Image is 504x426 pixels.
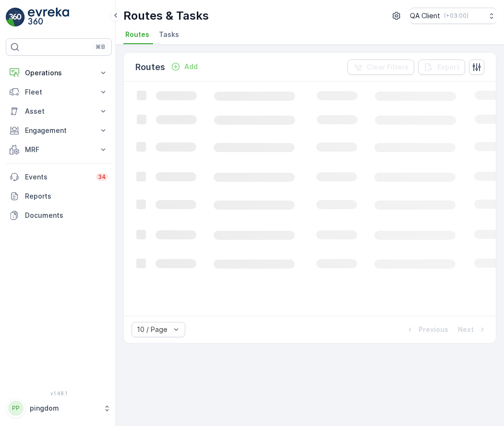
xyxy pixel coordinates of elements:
button: Next [457,324,488,335]
div: PP [8,401,24,416]
span: v 1.48.1 [6,390,112,396]
button: Fleet [6,83,112,102]
button: Export [418,59,465,75]
p: 34 [98,173,106,181]
a: Documents [6,206,112,225]
p: Routes & Tasks [123,8,209,24]
p: Events [25,172,90,182]
span: Tasks [159,30,179,39]
p: Asset [25,106,93,116]
a: Reports [6,187,112,206]
button: Engagement [6,121,112,140]
p: ( +03:00 ) [444,12,468,20]
p: Reports [25,191,108,201]
p: Previous [419,325,448,334]
p: Fleet [25,87,93,97]
button: PPpingdom [6,398,112,418]
button: Operations [6,63,112,83]
p: Routes [135,60,165,74]
button: Add [167,61,202,72]
p: Add [184,62,198,71]
button: Asset [6,102,112,121]
button: Clear Filters [348,59,414,75]
p: pingdom [30,403,98,413]
button: Previous [404,324,449,335]
p: ⌘B [96,43,105,51]
img: logo [6,8,25,27]
p: Operations [25,68,93,78]
p: Next [458,325,474,334]
a: Events34 [6,167,112,187]
p: Export [437,62,459,72]
p: QA Client [410,11,440,21]
button: QA Client(+03:00) [410,8,496,24]
p: Documents [25,211,108,220]
img: logo_light-DOdMpM7g.png [28,8,69,27]
p: Engagement [25,126,93,135]
p: Clear Filters [367,62,408,72]
p: MRF [25,145,93,154]
button: MRF [6,140,112,159]
span: Routes [125,30,149,39]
